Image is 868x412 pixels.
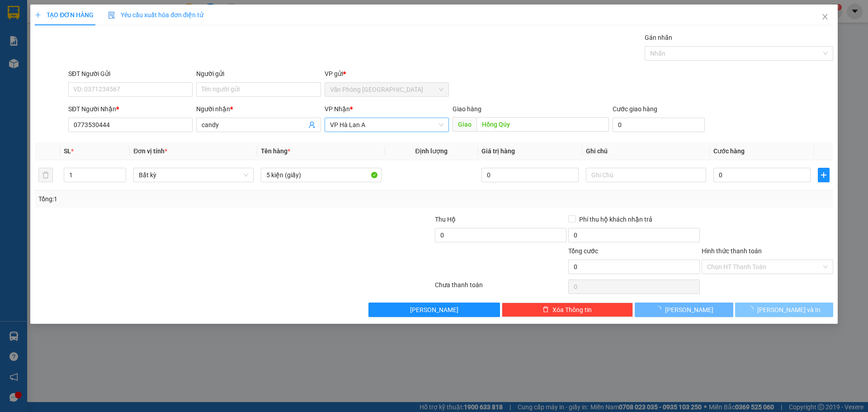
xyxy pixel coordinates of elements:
[735,303,833,317] button: [PERSON_NAME] và In
[35,11,94,19] span: TẠO ĐƠN HÀNG
[502,303,633,317] button: deleteXóa Thông tin
[665,305,713,315] span: [PERSON_NAME]
[655,306,665,313] span: loading
[330,83,443,96] span: Văn Phòng Sài Gòn
[645,34,672,41] label: Gán nhãn
[5,67,104,80] li: In ngày: 11:09 15/10
[613,118,705,132] input: Cước giao hàng
[576,214,656,224] span: Phí thu hộ khách nhận trả
[821,13,829,20] span: close
[747,306,757,313] span: loading
[68,69,193,79] div: SĐT Người Gửi
[196,69,321,79] div: Người gửi
[5,54,104,67] li: Thảo Lan
[261,168,381,182] input: VD: Bàn, Ghế
[552,305,592,315] span: Xóa Thông tin
[635,303,733,317] button: [PERSON_NAME]
[108,12,115,19] img: icon
[415,147,448,155] span: Định lượng
[330,118,443,132] span: VP Hà Lan A
[35,12,41,18] span: plus
[476,117,609,132] input: Dọc đường
[410,305,458,315] span: [PERSON_NAME]
[702,247,762,255] label: Hình thức thanh toán
[325,105,350,113] span: VP Nhận
[108,11,203,19] span: Yêu cầu xuất hóa đơn điện tử
[586,168,706,182] input: Ghi Chú
[713,147,745,155] span: Cước hàng
[68,104,193,114] div: SĐT Người Nhận
[325,69,449,79] div: VP gửi
[582,142,710,160] th: Ghi chú
[139,168,248,182] span: Bất kỳ
[435,216,456,223] span: Thu Hộ
[453,105,481,113] span: Giao hàng
[434,280,567,296] div: Chưa thanh toán
[368,303,500,317] button: [PERSON_NAME]
[818,171,829,179] span: plus
[481,147,515,155] span: Giá trị hàng
[64,147,71,155] span: SL
[196,104,321,114] div: Người nhận
[38,168,53,182] button: delete
[38,194,335,204] div: Tổng: 1
[757,305,821,315] span: [PERSON_NAME] và In
[261,147,290,155] span: Tên hàng
[542,306,549,313] span: delete
[568,247,598,255] span: Tổng cước
[308,121,316,128] span: user-add
[812,5,838,30] button: Close
[453,117,476,132] span: Giao
[133,147,167,155] span: Đơn vị tính
[818,168,830,182] button: plus
[613,105,657,113] label: Cước giao hàng
[481,168,579,182] input: 0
